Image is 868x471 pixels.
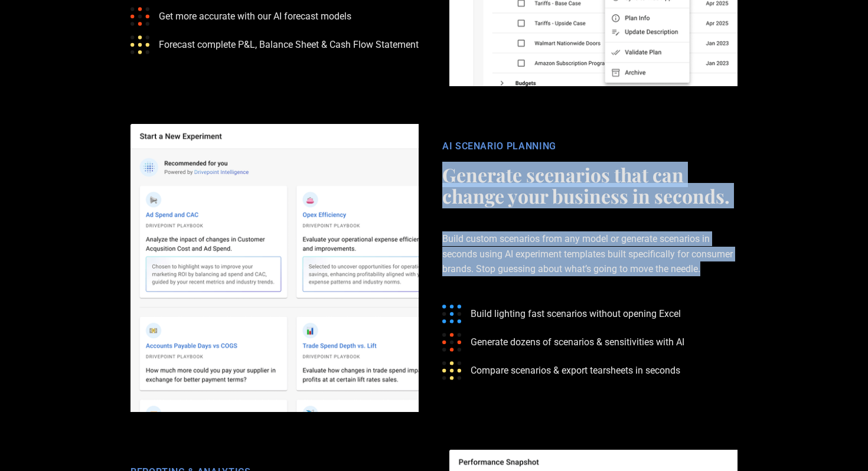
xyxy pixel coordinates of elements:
p: Get more accurate with our AI forecast models [159,9,351,24]
p: Compare scenarios & export tearsheets in seconds [471,363,680,378]
p: Generate dozens of scenarios & sensitivities with AI [471,335,684,349]
div: AI SCENARIO PLANNING [442,140,738,152]
p: Build lighting fast scenarios without opening Excel [471,306,681,321]
p: Build custom scenarios from any model or generate scenarios in seconds using AI experiment templa... [442,212,738,295]
p: Forecast complete P&L, Balance Sheet & Cash Flow Statement [159,37,419,52]
h2: Generate scenarios that can change your business in seconds. [442,164,738,207]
